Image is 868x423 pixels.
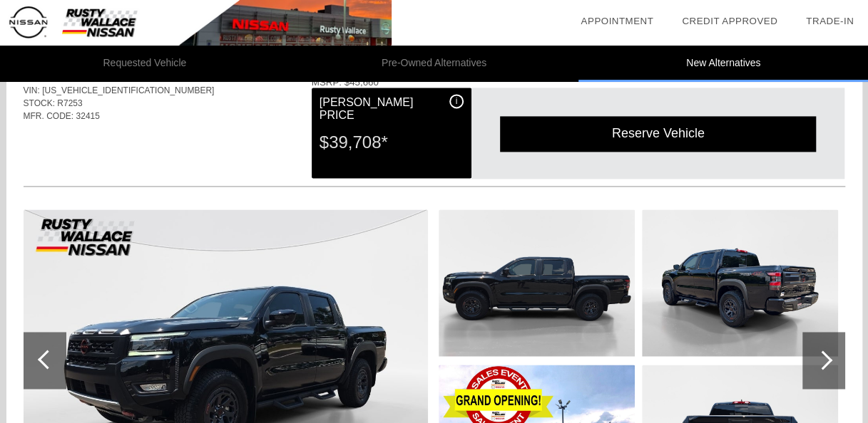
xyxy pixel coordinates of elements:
div: i [449,94,464,108]
li: New Alternatives [578,46,868,82]
div: Quoted on [DATE] 1:30:11 PM [24,144,845,167]
img: 2.jpg [439,209,635,356]
span: R7253 [57,98,82,108]
a: Credit Approved [682,16,777,26]
li: Pre-Owned Alternatives [290,46,579,82]
span: MFR. CODE: [24,111,74,121]
div: Reserve Vehicle [500,116,816,151]
div: $39,708* [320,124,464,161]
img: 4.jpg [642,209,838,356]
div: [PERSON_NAME] Price [320,94,464,124]
a: Appointment [581,16,653,26]
span: STOCK: [24,98,55,108]
span: 32415 [76,111,100,121]
a: Trade-In [806,16,854,26]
